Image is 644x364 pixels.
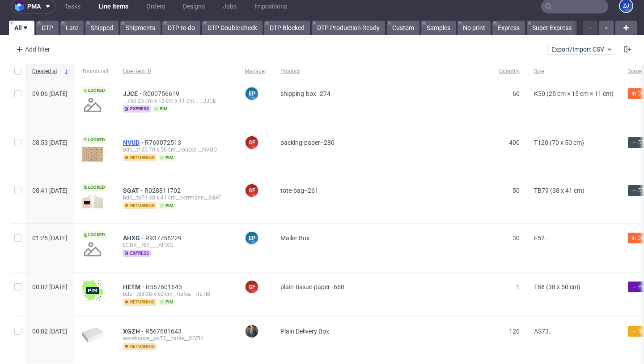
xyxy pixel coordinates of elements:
span: Mailer Box [280,234,309,242]
figcaption: GF [246,136,258,149]
a: No print [458,21,491,35]
a: XGZH [123,328,145,335]
span: 120 [509,328,520,335]
span: Created at [32,68,60,75]
span: 60 [513,90,520,97]
span: pim [158,299,175,306]
figcaption: EP [246,87,258,100]
div: bds__tb79-38-x-41-cm__herrmann__SGAT [123,194,230,201]
span: pma [27,3,41,9]
img: logo [15,1,27,12]
span: express [123,105,151,113]
figcaption: GF [246,281,258,293]
a: SGAT [123,187,144,194]
div: bds__t88-38-x-50-cm__hafsa__HETM [123,290,230,298]
img: no_design.png [82,94,103,116]
a: R000756619 [143,90,181,97]
a: R937756229 [145,234,183,242]
span: Thumbnail [82,68,109,75]
a: Super Express [527,21,577,35]
span: TB79 (38 x 41 cm) [534,187,585,194]
a: R028811702 [144,187,182,194]
a: NVUD [123,139,145,146]
a: JJCE [123,90,143,97]
a: AHXG [123,234,145,242]
span: Locked [82,184,107,191]
figcaption: EP [246,232,258,244]
a: Late [60,21,84,35]
span: plain-tissue-paper--660 [280,283,344,290]
span: Locked [82,87,107,94]
span: Locked [82,231,107,238]
img: wHgJFi1I6lmhQAAAABJRU5ErkJggg== [82,280,103,301]
a: DTP Blocked [264,21,310,35]
span: returning [123,202,157,209]
img: version_two_editor_design.png [82,195,103,209]
a: All [9,21,34,35]
span: returning [123,299,157,306]
a: R567601643 [146,283,184,290]
span: 30 [513,234,520,242]
a: Shipped [85,21,119,35]
span: AS73. [534,328,551,335]
a: R769072513 [145,139,183,146]
span: Product [280,68,485,75]
div: EGDK__f52____AHXG [123,242,230,249]
div: warehouse__as73__hafsa__XGZH [123,335,230,342]
span: Manager [245,68,266,75]
span: returning [123,154,157,161]
span: returning [123,343,157,350]
span: 01:25 [DATE] [32,234,68,242]
a: Custom [387,21,419,35]
span: 09:06 [DATE] [32,90,68,97]
a: DTP Double check [202,21,263,35]
span: Plain Delivery Box [280,328,329,335]
span: express [123,250,151,257]
a: HETM [123,283,146,290]
span: 08:41 [DATE] [32,187,68,194]
span: pim [153,105,169,113]
span: T120 (70 x 50 cm) [534,139,584,146]
span: K50 (25 cm × 15 cm × 11 cm) [534,90,614,97]
span: tote-bag--261 [280,187,318,194]
span: 08:53 [DATE] [32,139,68,146]
span: pim [158,154,175,161]
span: Line item ID [123,68,230,75]
div: bds__t120-70-x-50-cm__roussel__NVUD [123,146,230,153]
span: pim [158,202,175,209]
span: 1 [516,283,520,290]
div: __k50-25-cm-x-15-cm-x-11-cm____JJCE [123,97,230,104]
img: Maciej Sobola [246,325,258,338]
button: Export/Import CSV [547,44,617,55]
a: Express [492,21,525,35]
a: DTP to do [162,21,200,35]
img: no_design.png [82,238,103,260]
figcaption: GF [246,184,258,197]
span: Export/Import CSV [551,46,613,53]
span: Size [534,68,614,75]
a: R567601643 [145,328,183,335]
span: T88 (38 x 50 cm) [534,283,580,290]
span: F52. [534,234,547,242]
a: Shipments [120,21,161,35]
span: packing-paper--280 [280,139,335,146]
div: Add filter [13,42,52,56]
span: 50 [513,187,520,194]
span: Locked [82,136,107,143]
span: 00:02 [DATE] [32,283,68,290]
img: plain-eco-white.f1cb12edca64b5eabf5f.png [82,327,103,342]
a: DTP [36,21,59,35]
a: DTP Production Ready [312,21,385,35]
